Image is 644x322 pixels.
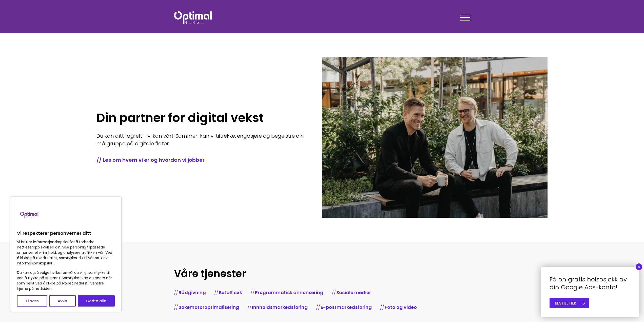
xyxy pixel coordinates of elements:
a: // Les om hvem vi er og hvordan vi jobber [96,156,307,164]
p: Du kan også velge hvilke formål du vil gi samtykke til ved å trykke på «Tilpass». Samtykket kan d... [17,270,115,291]
button: Godta alle [78,295,115,307]
a: Sosiale medier [336,289,371,296]
h4: Få en gratis helsesjekk av din Google Ads-konto! [550,275,630,291]
button: Avvis [49,295,75,307]
p: Du kan ditt fagfelt – vi kan vårt. Sammen kan vi tiltrekke, engasjere og begeistre din målgruppe ... [96,132,307,147]
a: Innholdsmarkedsføring [252,304,308,310]
button: Close [636,263,642,270]
a: E-postmarkedsføring [321,304,372,310]
button: Tilpass [17,295,47,307]
h1: Din partner for digital vekst [96,111,307,125]
img: Optimal Norge [174,11,212,24]
a: Søkemotoroptimalisering [179,304,239,310]
a: Betalt søk [219,289,242,296]
p: Vi bruker informasjonskapsler for å forbedre nettleseropplevelsen din, vise personlig tilpassede ... [17,239,115,266]
h2: Våre tjenester [174,267,470,280]
img: Brand logo [17,202,42,227]
a: Programmatisk annonsering [255,289,323,296]
div: Vi respekterer personvernet ditt [10,196,122,312]
a: BESTILL HER [550,298,589,308]
a: Foto og video [385,304,417,310]
a: Rådgivning [179,289,206,296]
p: Vi respekterer personvernet ditt [17,230,115,236]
